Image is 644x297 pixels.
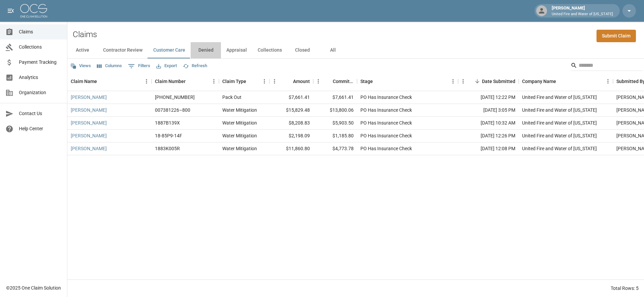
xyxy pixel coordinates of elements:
button: Menu [209,76,219,86]
p: United Fire and Water of [US_STATE] [552,11,613,17]
div: Water Mitigation [222,145,257,152]
div: Pack Out [222,94,241,101]
button: Appraisal [221,42,252,58]
button: Closed [287,42,318,58]
div: [PERSON_NAME] [549,5,616,17]
div: Committed Amount [333,72,354,91]
div: 1887B139X [155,119,180,126]
div: Committed Amount [313,72,357,91]
a: [PERSON_NAME] [71,145,107,152]
button: Collections [252,42,287,58]
div: Claim Type [219,72,269,91]
div: Water Mitigation [222,119,257,126]
a: [PERSON_NAME] [71,94,107,101]
button: Customer Care [148,42,191,58]
span: Organization [19,89,62,96]
button: Menu [259,76,269,86]
div: Water Mitigation [222,132,257,139]
div: 18-85P9-14F [155,132,182,139]
button: Select columns [95,61,124,71]
div: [DATE] 12:22 PM [458,91,519,104]
button: Menu [313,76,323,86]
button: Menu [448,76,458,86]
div: 1883K005R [155,145,180,152]
div: United Fire and Water of Louisiana [522,107,597,113]
div: Amount [293,72,310,91]
div: $4,773.78 [313,142,357,155]
div: United Fire and Water of Louisiana [522,145,597,152]
a: [PERSON_NAME] [71,107,107,113]
div: PO Has Insurance Check [360,145,412,152]
div: [DATE] 10:32 AM [458,117,519,130]
a: [PERSON_NAME] [71,119,107,126]
div: Company Name [522,72,556,91]
button: All [318,42,348,58]
div: PO Has Insurance Check [360,119,412,126]
button: Show filters [126,61,152,72]
div: United Fire and Water of Louisiana [522,94,597,101]
div: Total Rows: 5 [611,285,639,292]
div: Claim Number [155,72,186,91]
div: Amount [269,72,313,91]
div: Claim Name [71,72,97,91]
div: [DATE] 12:26 PM [458,130,519,142]
div: $13,800.06 [313,104,357,117]
div: Date Submitted [482,72,515,91]
div: Claim Type [222,72,246,91]
button: Menu [603,76,613,86]
button: Denied [191,42,221,58]
img: ocs-logo-white-transparent.png [20,4,47,18]
div: United Fire and Water of Louisiana [522,119,597,126]
button: open drawer [4,4,18,18]
span: Contact Us [19,110,62,117]
div: Company Name [519,72,613,91]
span: Help Center [19,125,62,132]
button: Menu [141,76,152,86]
button: Menu [269,76,280,86]
div: Date Submitted [458,72,519,91]
button: Sort [97,77,106,86]
div: PO Has Insurance Check [360,132,412,139]
button: Sort [323,77,333,86]
h2: Claims [73,30,97,39]
div: $15,829.48 [269,104,313,117]
div: Claim Name [67,72,152,91]
button: Sort [556,77,566,86]
div: Search [571,60,643,72]
div: [DATE] 12:08 PM [458,142,519,155]
button: Sort [186,77,195,86]
div: $7,661.41 [269,91,313,104]
button: Sort [473,77,482,86]
div: $5,903.50 [313,117,357,130]
div: Stage [357,72,458,91]
a: [PERSON_NAME] [71,132,107,139]
button: Refresh [181,61,209,71]
div: 01-009-017386 [155,94,195,101]
button: Sort [246,77,256,86]
div: Water Mitigation [222,107,257,113]
div: PO Has Insurance Check [360,107,412,113]
div: Stage [360,72,373,91]
div: United Fire and Water of Louisiana [522,132,597,139]
button: Sort [373,77,382,86]
div: dynamic tabs [67,42,644,58]
div: $8,208.83 [269,117,313,130]
button: Export [155,61,179,71]
span: Payment Tracking [19,59,62,66]
button: Contractor Review [98,42,148,58]
div: [DATE] 3:05 PM [458,104,519,117]
div: 007381226–800 [155,107,190,113]
button: Menu [458,76,468,86]
span: Claims [19,28,62,35]
a: Submit Claim [597,30,636,42]
div: Claim Number [152,72,219,91]
div: © 2025 One Claim Solution [6,285,61,291]
div: $7,661.41 [313,91,357,104]
span: Collections [19,44,62,51]
button: Views [69,61,93,71]
div: $2,198.09 [269,130,313,142]
span: Analytics [19,74,62,81]
div: $11,860.80 [269,142,313,155]
button: Sort [284,77,293,86]
div: $1,185.80 [313,130,357,142]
